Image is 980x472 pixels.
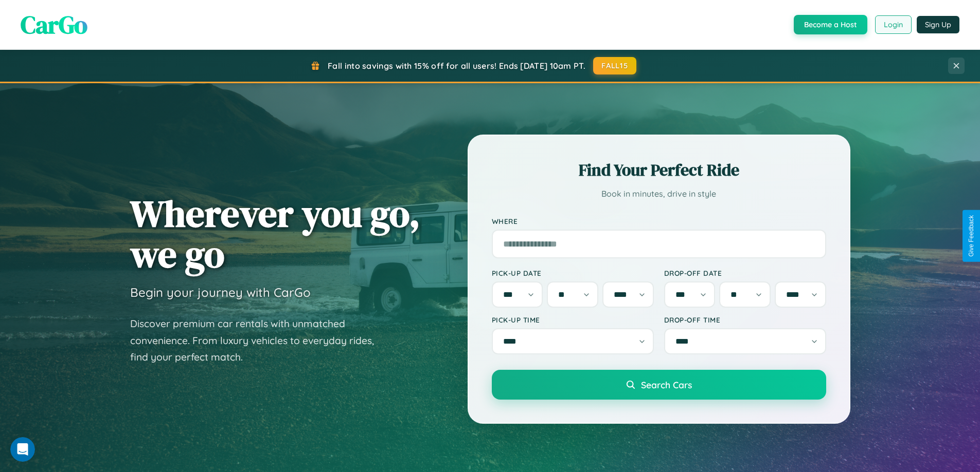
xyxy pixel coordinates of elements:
button: Search Cars [492,370,826,400]
p: Book in minutes, drive in style [492,186,826,201]
span: Fall into savings with 15% off for all users! Ends [DATE] 10am PT. [328,61,585,71]
label: Pick-up Date [492,269,654,277]
button: Become a Host [794,15,867,34]
div: Give Feedback [968,215,975,257]
p: Discover premium car rentals with unmatched convenience. From luxury vehicles to everyday rides, ... [130,315,387,366]
button: Login [875,15,912,34]
label: Drop-off Time [664,315,826,324]
button: FALL15 [593,57,636,74]
label: Drop-off Date [664,269,826,277]
h3: Begin your journey with CarGo [130,285,311,300]
span: CarGo [21,8,87,42]
span: Search Cars [641,379,692,390]
label: Pick-up Time [492,315,654,324]
iframe: Intercom live chat [10,437,35,462]
h2: Find Your Perfect Ride [492,159,826,181]
h1: Wherever you go, we go [130,193,420,274]
button: Sign Up [917,16,959,33]
label: Where [492,217,826,225]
